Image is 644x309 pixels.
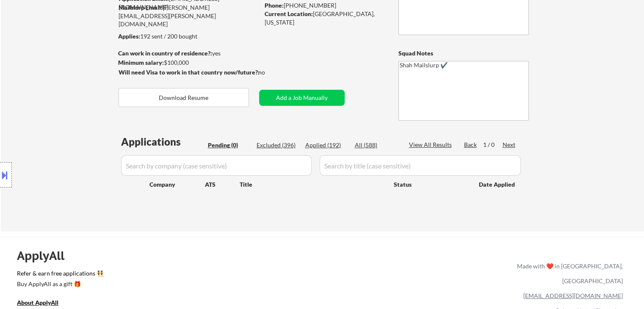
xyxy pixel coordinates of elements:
[121,137,205,147] div: Applications
[409,141,454,149] div: View All Results
[265,2,284,9] strong: Phone:
[265,10,313,17] strong: Current Location:
[523,292,623,299] a: [EMAIL_ADDRESS][DOMAIN_NAME]
[265,1,384,10] div: [PHONE_NUMBER]
[483,141,503,149] div: 1 / 0
[514,259,623,288] div: Made with ❤️ in [GEOGRAPHIC_DATA], [GEOGRAPHIC_DATA]
[394,177,467,192] div: Status
[205,180,240,189] div: ATS
[265,10,384,26] div: [GEOGRAPHIC_DATA], [US_STATE]
[355,141,397,149] div: All (588)
[17,298,70,309] a: About ApplyAll
[208,141,250,149] div: Pending (0)
[305,141,348,149] div: Applied (192)
[118,33,140,40] strong: Applies:
[259,90,345,106] button: Add a Job Manually
[17,299,58,306] u: About ApplyAll
[119,3,259,28] div: [PERSON_NAME][EMAIL_ADDRESS][PERSON_NAME][DOMAIN_NAME]
[320,155,521,176] input: Search by title (case sensitive)
[119,88,249,107] button: Download Resume
[118,58,259,67] div: $100,000
[240,180,386,189] div: Title
[17,270,340,279] a: Refer & earn free applications 👯‍♀️
[119,4,163,11] strong: Mailslurp Email:
[503,141,516,149] div: Next
[258,68,282,77] div: no
[257,141,299,149] div: Excluded (396)
[121,155,312,176] input: Search by company (case sensitive)
[119,69,260,76] strong: Will need Visa to work in that country now/future?:
[118,49,257,58] div: yes
[118,50,212,57] strong: Can work in country of residence?:
[149,180,205,189] div: Company
[464,141,478,149] div: Back
[479,180,516,189] div: Date Applied
[398,49,529,58] div: Squad Notes
[118,32,259,41] div: 192 sent / 200 bought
